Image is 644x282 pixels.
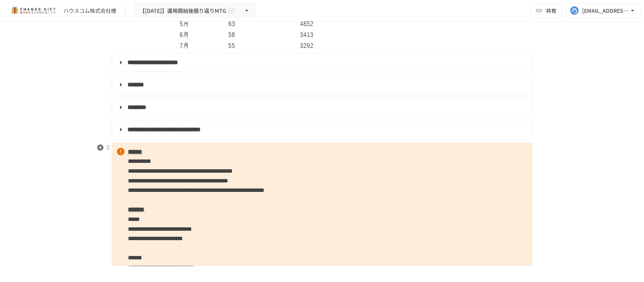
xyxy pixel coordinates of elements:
[135,3,255,18] button: 【[DATE]】運用開始後振り返りMTG
[566,3,641,18] button: [EMAIL_ADDRESS][DOMAIN_NAME]
[63,7,116,15] div: ハウスコム株式会社様
[9,5,57,17] img: mMP1OxWUAhQbsRWCurg7vIHe5HqDpP7qZo7fRoNLXQh
[140,6,226,15] span: 【[DATE]】運用開始後振り返りMTG
[546,6,556,15] span: 共有
[582,6,629,15] div: [EMAIL_ADDRESS][DOMAIN_NAME]
[531,3,563,18] button: 共有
